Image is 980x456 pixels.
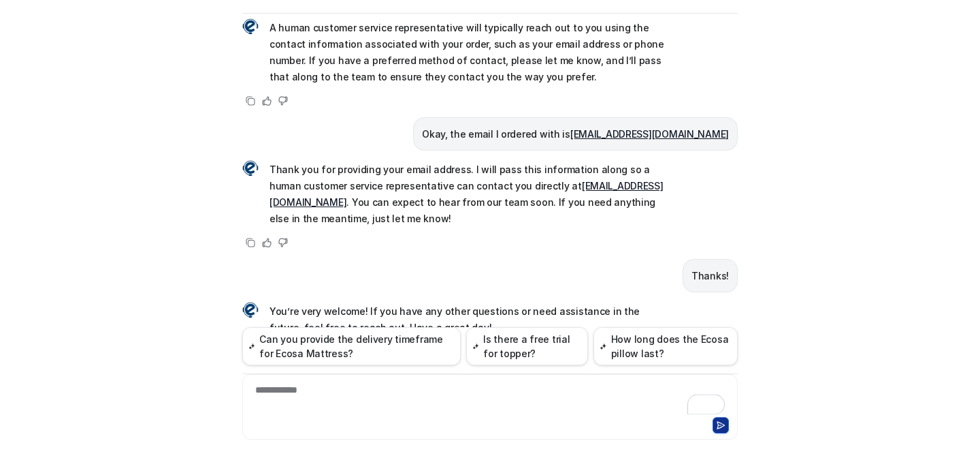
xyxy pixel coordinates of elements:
[691,268,729,284] p: Thanks!
[242,160,259,177] img: Widget
[242,327,461,365] button: Can you provide the delivery timeframe for Ecosa Mattress?
[466,327,588,365] button: Is there a free trial for topper?
[269,162,668,227] p: Thank you for providing your email address. I will pass this information along so a human custome...
[242,18,259,35] img: Widget
[242,302,259,318] img: Widget
[246,383,734,414] div: To enrich screen reader interactions, please activate Accessibility in Grammarly extension settings
[570,128,729,140] a: [EMAIL_ADDRESS][DOMAIN_NAME]
[269,180,664,208] a: [EMAIL_ADDRESS][DOMAIN_NAME]
[269,303,668,336] p: You’re very welcome! If you have any other questions or need assistance in the future, feel free ...
[269,20,668,85] p: A human customer service representative will typically reach out to you using the contact informa...
[593,327,738,365] button: How long does the Ecosa pillow last?
[422,126,729,142] p: Okay, the email I ordered with is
